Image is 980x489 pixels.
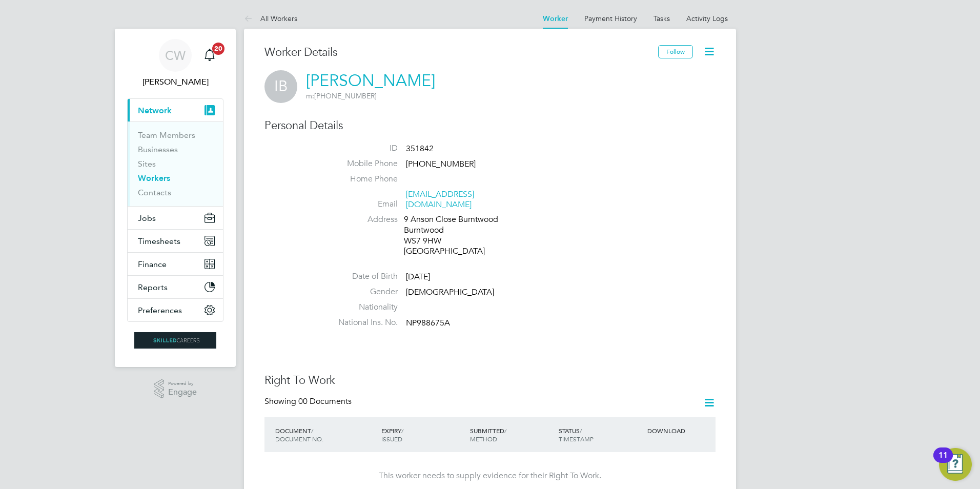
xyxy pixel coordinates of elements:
button: Jobs [128,207,223,229]
a: CW[PERSON_NAME] [127,39,223,88]
a: Go to home page [127,332,223,349]
button: Network [128,99,223,121]
a: Team Members [138,130,195,140]
a: Activity Logs [686,14,728,23]
label: Address [326,214,398,225]
span: IB [264,70,297,103]
h3: Worker Details [264,45,658,60]
span: 00 Documents [298,396,352,406]
span: Preferences [138,305,182,315]
h3: Personal Details [264,118,716,133]
button: Finance [128,253,223,275]
span: / [580,426,582,435]
label: Home Phone [326,174,398,185]
button: Follow [658,45,693,58]
a: 20 [199,39,220,72]
span: Powered by [168,379,197,388]
div: DOCUMENT [273,421,379,448]
span: [DATE] [406,272,430,282]
span: CW [165,49,186,62]
div: Showing [264,396,354,407]
button: Preferences [128,299,223,321]
span: m: [306,91,314,100]
h3: Right To Work [264,373,716,388]
span: [PHONE_NUMBER] [306,91,377,100]
a: Payment History [584,14,637,23]
span: Reports [138,282,168,292]
div: This worker needs to supply evidence for their Right To Work. [275,471,705,481]
a: All Workers [244,14,297,23]
span: / [311,426,313,435]
a: Powered byEngage [154,379,197,399]
button: Reports [128,276,223,298]
div: Network [128,121,223,206]
span: DOCUMENT NO. [275,435,323,443]
label: Mobile Phone [326,158,398,169]
span: 20 [212,43,224,55]
span: [PHONE_NUMBER] [406,159,476,169]
span: ISSUED [381,435,402,443]
span: Finance [138,259,167,269]
button: Open Resource Center, 11 new notifications [939,448,972,481]
label: Date of Birth [326,271,398,282]
a: Tasks [654,14,670,23]
span: NP988675A [406,318,450,328]
nav: Main navigation [115,29,236,367]
label: National Ins. No. [326,317,398,328]
span: Jobs [138,213,156,223]
div: 9 Anson Close Burntwood Burntwood WS7 9HW [GEOGRAPHIC_DATA] [404,214,501,257]
div: 11 [938,455,948,468]
label: Gender [326,287,398,297]
a: [PERSON_NAME] [306,71,435,91]
span: / [401,426,403,435]
label: Email [326,199,398,210]
div: EXPIRY [379,421,467,448]
span: Timesheets [138,236,180,246]
span: / [504,426,506,435]
span: 351842 [406,144,434,154]
span: Chloe Williams [127,76,223,88]
div: STATUS [556,421,645,448]
span: Network [138,106,172,115]
a: Workers [138,173,170,183]
a: Worker [543,14,568,23]
a: Sites [138,159,156,169]
label: ID [326,143,398,154]
span: Engage [168,388,197,397]
label: Nationality [326,302,398,313]
span: METHOD [470,435,497,443]
span: TIMESTAMP [559,435,594,443]
img: skilledcareers-logo-retina.png [134,332,216,349]
a: [EMAIL_ADDRESS][DOMAIN_NAME] [406,189,474,210]
button: Timesheets [128,230,223,252]
div: SUBMITTED [467,421,556,448]
div: DOWNLOAD [645,421,716,440]
a: Businesses [138,145,178,154]
span: [DEMOGRAPHIC_DATA] [406,287,494,297]
a: Contacts [138,188,171,197]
